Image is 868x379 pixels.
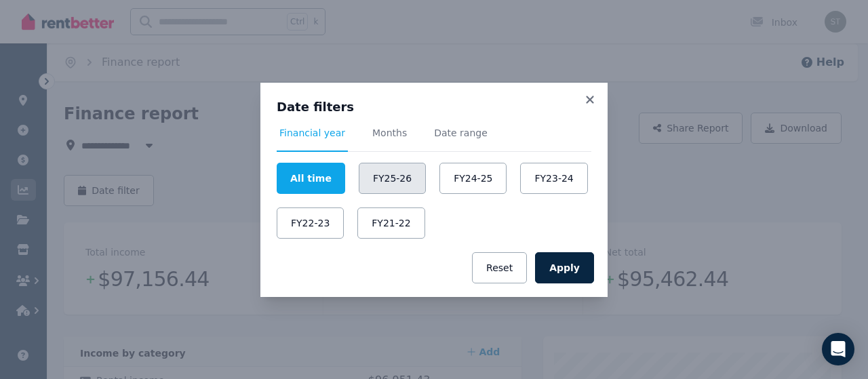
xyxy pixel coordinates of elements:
button: FY24-25 [439,163,507,194]
button: Apply [535,252,594,283]
span: Date range [434,126,488,140]
nav: Tabs [277,126,591,152]
div: Open Intercom Messenger [822,333,854,365]
button: All time [277,163,345,194]
button: Reset [472,252,527,283]
h3: Date filters [277,99,591,115]
button: FY22-23 [277,207,344,239]
button: FY23-24 [520,163,587,194]
button: FY21-22 [357,207,425,239]
span: Months [372,126,407,140]
button: FY25-26 [359,163,426,194]
span: Financial year [279,126,345,140]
